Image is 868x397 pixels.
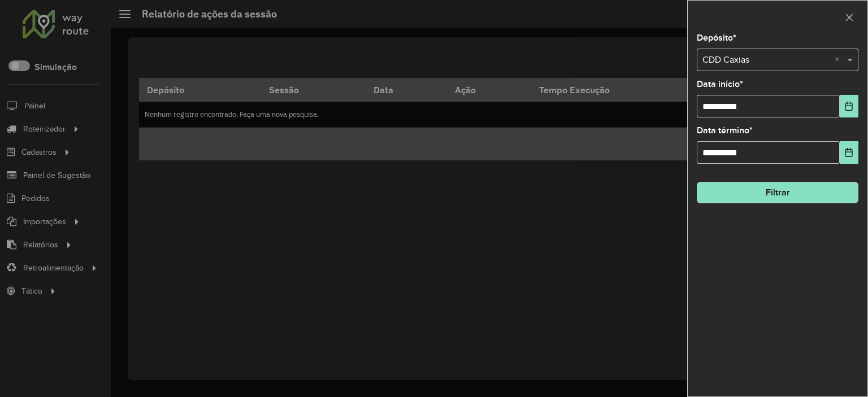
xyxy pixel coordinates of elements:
[840,141,858,164] button: Choose Date
[840,95,858,117] button: Choose Date
[697,31,736,45] label: Depósito
[697,77,743,91] label: Data início
[835,53,844,67] span: Clear all
[697,182,858,203] button: Filtrar
[697,124,753,137] label: Data término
